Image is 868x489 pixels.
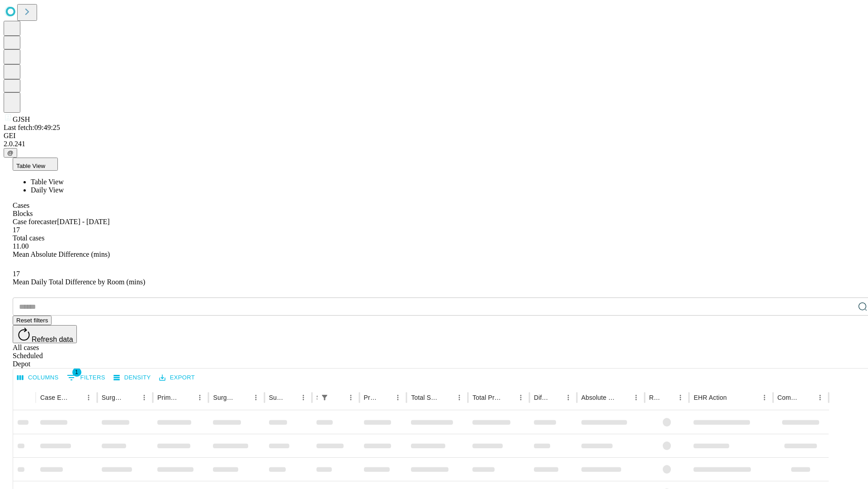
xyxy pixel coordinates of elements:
div: Absolute Difference [581,394,616,401]
button: @ [4,148,17,158]
button: Sort [237,391,250,404]
span: 17 [13,270,20,278]
div: Case Epic Id [40,394,69,401]
div: Comments [778,394,800,401]
div: Surgery Date [269,394,283,401]
button: Menu [562,391,575,404]
span: Reset filters [16,317,48,324]
button: Sort [502,391,514,404]
button: Density [111,371,153,385]
button: Menu [630,391,642,404]
button: Sort [70,391,82,404]
button: Menu [344,391,357,404]
span: [DATE] - [DATE] [57,218,109,225]
span: Mean Absolute Difference (mins) [13,250,110,258]
button: Sort [332,391,344,404]
span: GJSH [13,115,30,123]
button: Menu [392,391,404,404]
button: Reset filters [13,316,52,325]
button: Sort [661,391,674,404]
button: Sort [801,391,814,404]
button: Menu [138,391,151,404]
button: Export [157,371,197,385]
div: Predicted In Room Duration [364,394,378,401]
button: Sort [549,391,562,404]
button: Menu [758,391,771,404]
button: Menu [297,391,310,404]
span: Table View [31,178,64,186]
div: 1 active filter [318,391,331,404]
span: Daily View [31,186,64,194]
button: Menu [250,391,262,404]
button: Sort [181,391,193,404]
span: Refresh data [32,336,73,343]
span: 1 [72,368,81,377]
span: 17 [13,226,20,234]
button: Sort [617,391,630,404]
button: Menu [82,391,95,404]
div: 2.0.241 [4,140,864,148]
button: Menu [514,391,527,404]
button: Refresh data [13,325,77,343]
div: EHR Action [693,394,726,401]
div: Surgery Name [213,394,236,401]
div: Total Scheduled Duration [411,394,439,401]
button: Sort [440,391,453,404]
div: Difference [534,394,548,401]
span: 11.00 [13,242,28,250]
button: Menu [193,391,206,404]
button: Sort [728,391,741,404]
button: Sort [379,391,392,404]
button: Menu [453,391,466,404]
span: Total cases [13,234,44,242]
button: Sort [284,391,297,404]
div: Resolved in EHR [649,394,661,401]
button: Show filters [65,370,108,385]
button: Menu [674,391,687,404]
div: GEI [4,132,864,140]
div: Primary Service [157,394,180,401]
button: Show filters [318,391,331,404]
button: Select columns [15,371,61,385]
span: Case forecaster [13,218,57,225]
button: Table View [13,158,58,171]
span: Table View [16,163,45,169]
div: Total Predicted Duration [472,394,501,401]
div: Scheduled In Room Duration [316,394,317,401]
span: Mean Daily Total Difference by Room (mins) [13,278,145,286]
button: Menu [814,391,826,404]
span: Last fetch: 09:49:25 [4,124,60,131]
span: @ [7,149,14,156]
button: Sort [125,391,138,404]
div: Surgeon Name [102,394,124,401]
